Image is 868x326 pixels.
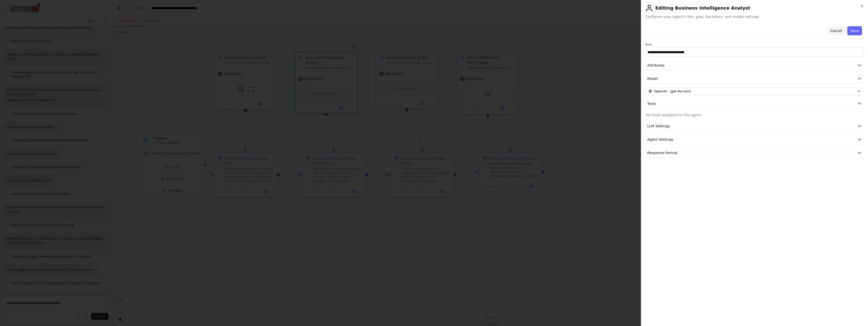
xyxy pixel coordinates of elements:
button: OpenAI - gpt-4o-mini [646,87,863,95]
p: No tools assigned to this agent. [646,112,863,117]
button: Agent Settings [645,135,864,144]
button: Cancel [827,26,845,35]
span: Configure your agent's role, goal, backstory, and model settings. [645,14,864,19]
button: Attributes [645,61,864,70]
label: Role [645,43,864,47]
span: OpenAI - gpt-4o-mini [654,89,691,94]
span: Agent Settings [647,137,673,142]
span: Model [647,76,658,81]
button: Tools [645,99,864,108]
button: Model [645,74,864,83]
button: LLM Settings [645,122,864,131]
span: Attributes [647,63,665,68]
span: LLM Settings [647,124,670,129]
button: Save [847,26,862,35]
h2: Editing Business Intelligence Analyst [645,4,864,12]
span: Tools [647,101,656,106]
span: Response Format [647,150,678,155]
button: Response Format [645,148,864,158]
